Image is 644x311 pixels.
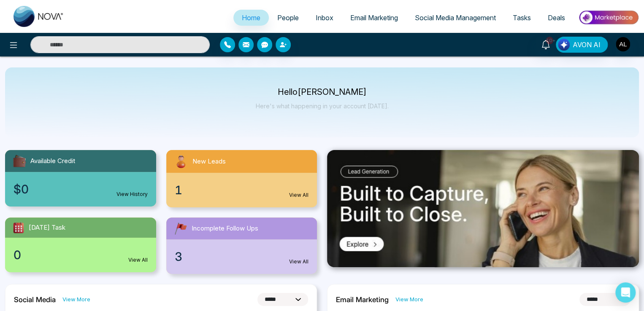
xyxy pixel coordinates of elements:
[128,256,148,264] a: View All
[350,13,398,22] span: Email Marketing
[256,88,389,96] p: Hello [PERSON_NAME]
[536,37,556,51] a: 10+
[62,295,90,303] a: View More
[336,295,389,304] h2: Email Marketing
[504,10,539,26] a: Tasks
[175,248,182,265] span: 3
[289,191,308,199] a: View All
[116,190,148,198] a: View History
[161,217,322,274] a: Incomplete Follow Ups3View All
[173,221,188,236] img: followUps.svg
[30,156,75,166] span: Available Credit
[556,37,608,53] button: AVON AI
[327,150,639,267] img: .
[406,10,504,26] a: Social Media Management
[615,282,636,303] div: Open Intercom Messenger
[316,13,333,22] span: Inbox
[415,13,496,22] span: Social Media Management
[277,13,299,22] span: People
[14,6,64,27] img: Nova CRM Logo
[256,102,389,110] p: Here's what happening in your account [DATE].
[175,181,182,199] span: 1
[395,295,423,303] a: View More
[558,39,570,51] img: Lead Flow
[513,13,531,22] span: Tasks
[573,40,601,50] span: AVON AI
[12,153,27,169] img: availableCredit.svg
[616,37,630,51] img: User Avatar
[307,10,342,26] a: Inbox
[539,10,574,26] a: Deals
[233,10,269,26] a: Home
[173,153,189,169] img: newLeads.svg
[548,13,565,22] span: Deals
[192,224,258,233] span: Incomplete Follow Ups
[12,221,25,234] img: todayTask.svg
[161,150,322,207] a: New Leads1View All
[342,10,406,26] a: Email Marketing
[242,13,260,22] span: Home
[192,157,226,166] span: New Leads
[14,295,56,304] h2: Social Media
[289,258,308,265] a: View All
[14,180,29,198] span: $0
[578,8,639,27] img: Market-place.gif
[29,223,65,233] span: [DATE] Task
[14,246,21,264] span: 0
[269,10,307,26] a: People
[546,37,553,44] span: 10+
